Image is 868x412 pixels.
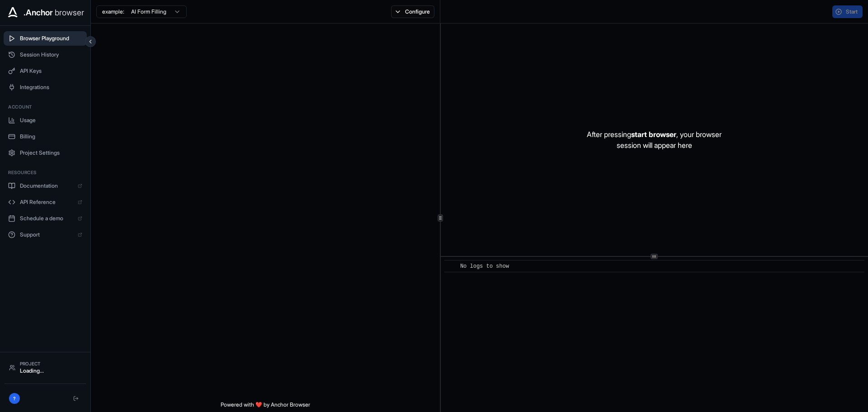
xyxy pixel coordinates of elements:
span: API Reference [20,199,73,206]
span: Documentation [20,182,73,189]
span: .Anchor [24,6,53,19]
span: start browser [631,130,676,139]
div: Loading... [20,367,81,374]
button: Billing [4,129,87,144]
span: Project Settings [20,149,82,156]
button: Project Settings [4,146,87,160]
span: Schedule a demo [20,215,73,222]
h3: Account [8,104,82,110]
button: Session History [4,47,87,62]
button: Configure [391,5,435,18]
a: API Reference [4,195,87,209]
span: Integrations [20,84,82,91]
button: Browser Playground [4,31,87,46]
span: API Keys [20,67,82,75]
button: API Keys [4,64,87,78]
span: Billing [20,133,82,140]
a: Support [4,227,87,242]
span: browser [55,6,84,19]
div: Project [20,360,81,367]
button: Logout [71,393,81,404]
span: Support [20,231,73,238]
h3: Resources [8,169,82,176]
img: Anchor Icon [5,5,20,20]
a: Documentation [4,179,87,193]
button: ProjectLoading... [5,357,86,378]
p: After pressing , your browser session will appear here [587,129,722,151]
button: Integrations [4,80,87,95]
span: Session History [20,51,82,58]
span: ​ [449,262,453,271]
span: Powered with ❤️ by Anchor Browser [221,401,310,412]
span: Browser Playground [20,35,82,42]
span: ? [13,395,16,402]
button: Usage [4,113,87,128]
span: No logs to show [460,263,509,270]
button: Collapse sidebar [85,36,96,47]
a: Schedule a demo [4,211,87,226]
span: example: [102,8,124,15]
span: Usage [20,117,82,124]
